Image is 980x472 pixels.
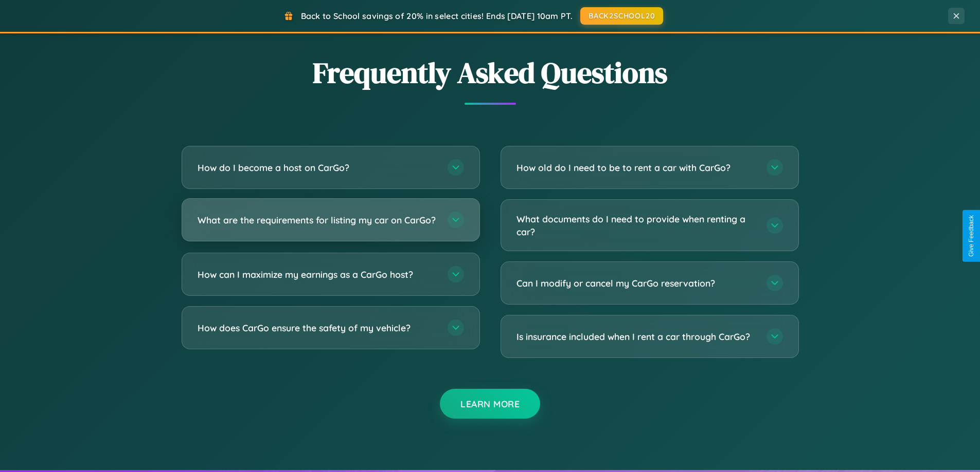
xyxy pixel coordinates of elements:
[198,268,437,281] h3: How can I maximize my earnings as a CarGo host?
[580,7,663,25] button: BACK2SCHOOL20
[516,213,756,238] h3: What documents do I need to provide when renting a car?
[182,53,799,92] h2: Frequently Asked Questions
[968,215,975,257] div: Give Feedback
[516,277,756,290] h3: Can I modify or cancel my CarGo reservation?
[516,330,756,343] h3: Is insurance included when I rent a car through CarGo?
[198,214,437,226] h3: What are the requirements for listing my car on CarGo?
[440,389,540,419] button: Learn More
[198,161,437,174] h3: How do I become a host on CarGo?
[198,322,437,334] h3: How does CarGo ensure the safety of my vehicle?
[516,161,756,174] h3: How old do I need to be to rent a car with CarGo?
[301,11,573,21] span: Back to School savings of 20% in select cities! Ends [DATE] 10am PT.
